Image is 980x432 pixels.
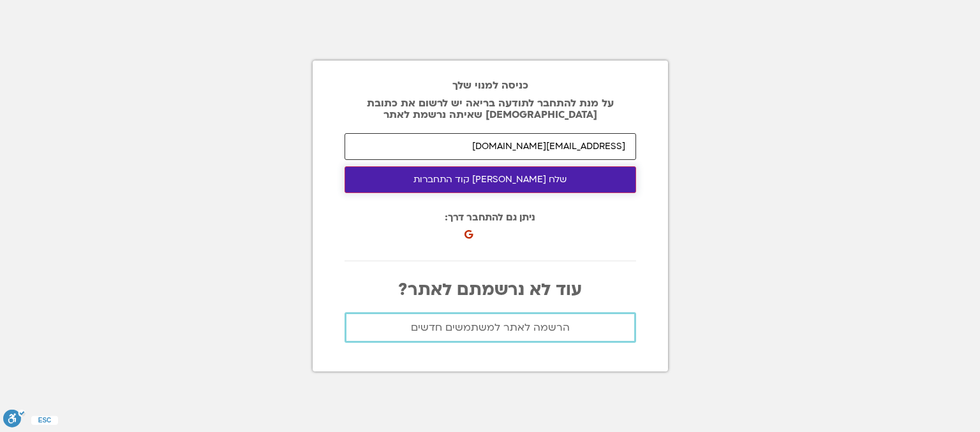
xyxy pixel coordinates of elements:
input: האימייל איתו נרשמת לאתר [345,133,636,160]
span: הרשמה לאתר למשתמשים חדשים [411,322,570,333]
p: עוד לא נרשמתם לאתר? [345,280,636,299]
h2: כניסה למנוי שלך [345,80,636,91]
a: הרשמה לאתר למשתמשים חדשים [345,312,636,343]
button: שלח [PERSON_NAME] קוד התחברות [345,166,636,193]
p: על מנת להתחבר לתודעה בריאה יש לרשום את כתובת [DEMOGRAPHIC_DATA] שאיתה נרשמת לאתר [345,97,636,120]
iframe: כפתור לכניסה באמצעות חשבון Google [467,216,607,244]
